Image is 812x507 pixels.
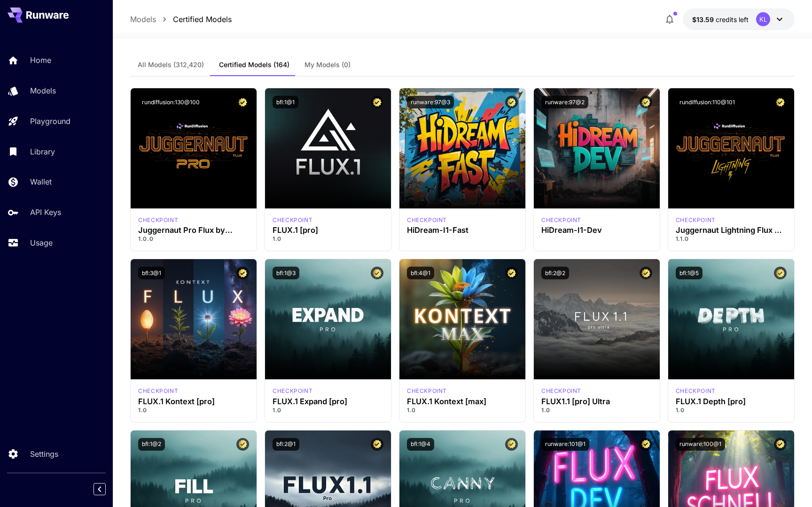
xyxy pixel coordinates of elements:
[371,267,383,279] button: Certified Model – Vetted for best performance and includes a commercial license.
[138,235,249,243] p: 1.0.0
[407,397,518,406] h3: FLUX.1 Kontext [max]
[30,54,51,66] p: Home
[541,406,652,415] p: 1.0
[640,96,652,108] button: Certified Model – Vetted for best performance and includes a commercial license.
[407,226,518,235] h3: HiDream-I1-Fast
[94,483,106,495] button: Collapse sidebar
[138,267,165,279] button: bfl:3@1
[692,15,749,24] div: $13.59127
[676,226,787,235] h3: Juggernaut Lightning Flux by RunDiffusion
[407,96,454,108] button: runware:97@3
[138,226,249,235] h3: Juggernaut Pro Flux by RunDiffusion
[173,14,232,25] a: Certified Models
[774,96,787,108] button: Certified Model – Vetted for best performance and includes a commercial license.
[273,235,383,243] p: 1.0
[273,216,312,224] div: fluxpro
[273,267,299,279] button: bfl:1@3
[30,115,70,127] p: Playground
[101,481,113,498] div: Collapse sidebar
[676,235,787,243] p: 1.1.0
[640,438,652,451] button: Certified Model – Vetted for best performance and includes a commercial license.
[683,8,795,30] button: $13.59127KL
[541,96,588,108] button: runware:97@2
[541,216,581,224] div: HiDream Dev
[676,216,716,224] div: FLUX.1 D
[138,397,249,406] h3: FLUX.1 Kontext [pro]
[273,438,299,451] button: bfl:2@1
[774,267,787,279] button: Certified Model – Vetted for best performance and includes a commercial license.
[273,406,383,415] p: 1.0
[30,85,56,96] p: Models
[407,406,518,415] p: 1.0
[273,387,312,395] p: checkpoint
[138,438,165,451] button: bfl:1@2
[273,387,312,395] div: fluxpro
[407,387,447,395] div: FLUX.1 Kontext [max]
[676,267,703,279] button: bfl:1@5
[692,15,716,23] span: $13.59
[130,14,156,25] a: Models
[236,267,249,279] button: Certified Model – Vetted for best performance and includes a commercial license.
[130,14,232,25] nav: breadcrumb
[407,216,447,224] p: checkpoint
[676,387,716,395] p: checkpoint
[541,397,652,406] h3: FLUX1.1 [pro] Ultra
[716,15,749,23] span: credits left
[273,96,298,108] button: bfl:1@1
[407,438,434,451] button: bfl:1@4
[505,96,518,108] button: Certified Model – Vetted for best performance and includes a commercial license.
[407,216,447,224] div: HiDream Fast
[541,387,581,395] p: checkpoint
[541,267,569,279] button: bfl:2@2
[30,207,61,218] p: API Keys
[30,176,52,187] p: Wallet
[30,237,53,248] p: Usage
[30,448,58,460] p: Settings
[505,438,518,451] button: Certified Model – Vetted for best performance and includes a commercial license.
[541,226,652,235] h3: HiDream-I1-Dev
[676,397,787,406] h3: FLUX.1 Depth [pro]
[236,438,249,451] button: Certified Model – Vetted for best performance and includes a commercial license.
[138,387,178,395] div: FLUX.1 Kontext [pro]
[138,387,178,395] p: checkpoint
[407,267,434,279] button: bfl:4@1
[371,438,383,451] button: Certified Model – Vetted for best performance and includes a commercial license.
[541,387,581,395] div: fluxultra
[273,216,312,224] p: checkpoint
[30,146,55,157] p: Library
[138,216,178,224] div: FLUX.1 D
[407,387,447,395] p: checkpoint
[676,216,716,224] p: checkpoint
[505,267,518,279] button: Certified Model – Vetted for best performance and includes a commercial license.
[219,61,289,69] span: Certified Models (164)
[273,397,383,406] h3: FLUX.1 Expand [pro]
[676,406,787,415] p: 1.0
[138,96,203,108] button: rundiffusion:130@100
[541,216,581,224] p: checkpoint
[676,438,725,451] button: runware:100@1
[304,61,351,69] span: My Models (0)
[371,96,383,108] button: Certified Model – Vetted for best performance and includes a commercial license.
[541,438,589,451] button: runware:101@1
[138,61,204,69] span: All Models (312,420)
[138,216,178,224] p: checkpoint
[640,267,652,279] button: Certified Model – Vetted for best performance and includes a commercial license.
[138,406,249,415] p: 1.0
[774,438,787,451] button: Certified Model – Vetted for best performance and includes a commercial license.
[676,96,739,108] button: rundiffusion:110@101
[273,226,383,235] h3: FLUX.1 [pro]
[676,387,716,395] div: fluxpro
[236,96,249,108] button: Certified Model – Vetted for best performance and includes a commercial license.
